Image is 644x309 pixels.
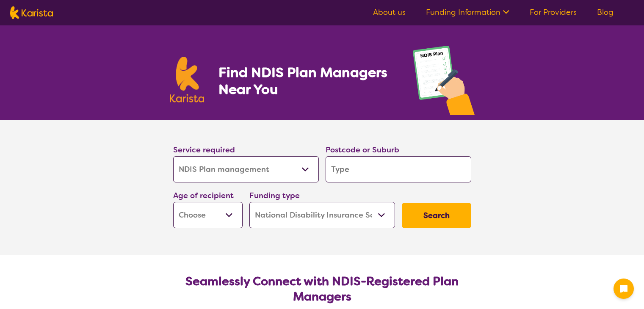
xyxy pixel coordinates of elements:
img: Karista logo [10,6,53,19]
a: Blog [597,7,614,17]
button: Search [402,203,471,228]
label: Age of recipient [173,190,234,201]
a: Funding Information [426,7,509,17]
label: Postcode or Suburb [326,145,399,155]
label: Service required [173,145,235,155]
a: For Providers [530,7,577,17]
label: Funding type [249,190,300,201]
input: Type [326,156,471,182]
img: Karista logo [170,57,205,102]
a: About us [373,7,406,17]
h1: Find NDIS Plan Managers Near You [218,64,395,98]
h2: Seamlessly Connect with NDIS-Registered Plan Managers [180,274,464,304]
img: plan-management [413,46,475,120]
